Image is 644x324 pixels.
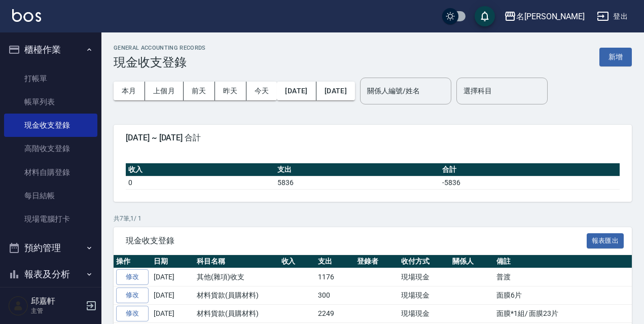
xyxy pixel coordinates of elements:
[194,268,279,286] td: 其他(雜項)收支
[4,184,97,207] a: 每日結帳
[587,235,624,245] a: 報表匯出
[116,306,149,321] a: 修改
[194,286,279,305] td: 材料貨款(員購材料)
[315,255,354,268] th: 支出
[599,48,632,66] button: 新增
[116,287,149,303] a: 修改
[599,52,632,61] a: 新增
[126,163,275,176] th: 收入
[354,255,399,268] th: 登錄者
[4,114,97,137] a: 現金收支登錄
[114,214,632,223] p: 共 7 筆, 1 / 1
[4,207,97,231] a: 現場電腦打卡
[194,304,279,322] td: 材料貨款(員購材料)
[184,82,215,100] button: 前天
[246,82,277,100] button: 今天
[194,255,279,268] th: 科目名稱
[440,176,620,189] td: -5836
[4,67,97,90] a: 打帳單
[4,235,97,261] button: 預約管理
[450,255,494,268] th: 關係人
[151,286,194,305] td: [DATE]
[116,269,149,285] a: 修改
[500,6,589,27] button: 名[PERSON_NAME]
[399,268,450,286] td: 現場現金
[316,82,355,100] button: [DATE]
[4,161,97,184] a: 材料自購登錄
[4,37,97,63] button: 櫃檯作業
[275,176,440,189] td: 5836
[114,45,206,51] h2: GENERAL ACCOUNTING RECORDS
[4,261,97,287] button: 報表及分析
[12,9,41,22] img: Logo
[31,306,83,315] p: 主管
[399,304,450,322] td: 現場現金
[215,82,246,100] button: 昨天
[399,255,450,268] th: 收付方式
[126,133,620,143] span: [DATE] ~ [DATE] 合計
[114,255,151,268] th: 操作
[275,163,440,176] th: 支出
[4,90,97,114] a: 帳單列表
[315,286,354,305] td: 300
[8,296,28,316] img: Person
[151,304,194,322] td: [DATE]
[151,255,194,268] th: 日期
[279,255,316,268] th: 收入
[31,296,83,306] h5: 邱嘉軒
[145,82,184,100] button: 上個月
[114,82,145,100] button: 本月
[475,6,495,26] button: save
[126,236,587,246] span: 現金收支登錄
[277,82,316,100] button: [DATE]
[593,7,632,26] button: 登出
[440,163,620,176] th: 合計
[315,304,354,322] td: 2249
[4,137,97,160] a: 高階收支登錄
[114,55,206,69] h3: 現金收支登錄
[126,176,275,189] td: 0
[315,268,354,286] td: 1176
[516,10,585,23] div: 名[PERSON_NAME]
[151,268,194,286] td: [DATE]
[587,233,624,249] button: 報表匯出
[399,286,450,305] td: 現場現金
